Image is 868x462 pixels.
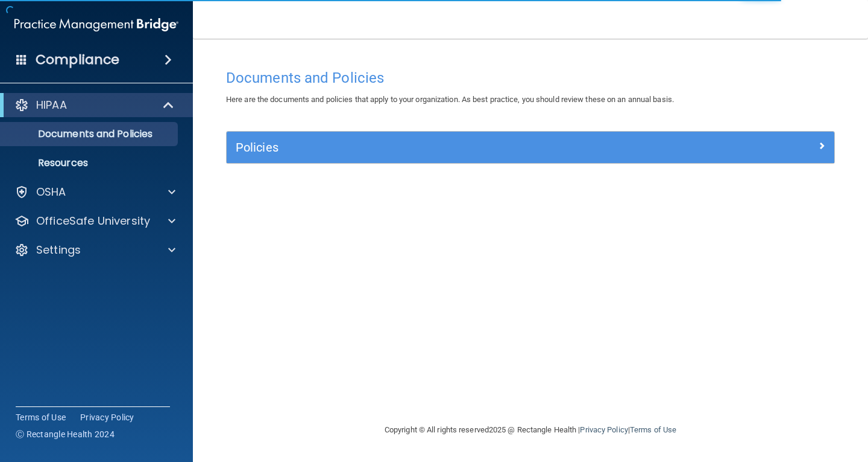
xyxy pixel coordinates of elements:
[14,185,175,199] a: OSHA
[14,243,175,257] a: Settings
[226,95,674,104] span: Here are the documents and policies that apply to your organization. As best practice, you should...
[226,70,835,86] h4: Documents and Policies
[36,243,81,257] p: Settings
[14,98,175,112] a: HIPAA
[310,411,750,449] div: Copyright © All rights reserved 2025 @ Rectangle Health | |
[16,411,66,423] a: Terms of Use
[14,13,178,37] img: PMB logo
[16,428,115,440] span: Ⓒ Rectangle Health 2024
[580,425,627,434] a: Privacy Policy
[36,98,67,112] p: HIPAA
[36,214,150,228] p: OfficeSafe University
[236,138,825,157] a: Policies
[8,128,172,140] p: Documents and Policies
[236,141,673,154] h5: Policies
[14,214,175,228] a: OfficeSafe University
[36,51,119,68] h4: Compliance
[8,157,172,169] p: Resources
[80,411,134,423] a: Privacy Policy
[630,425,676,434] a: Terms of Use
[36,185,66,199] p: OSHA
